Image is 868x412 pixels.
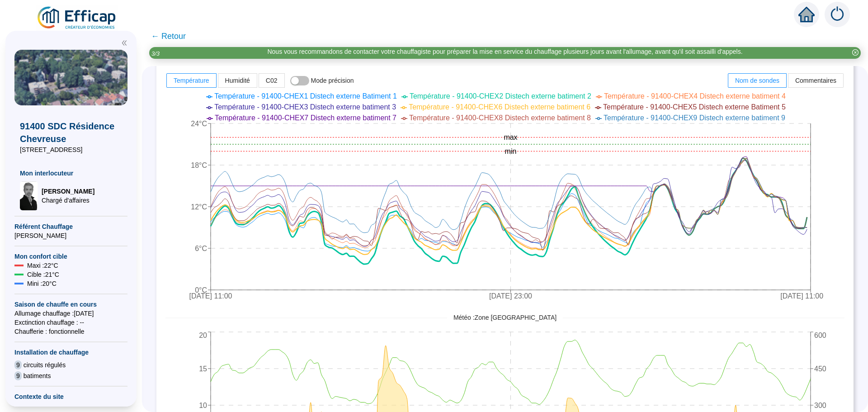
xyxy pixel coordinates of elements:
[504,133,517,141] tspan: max
[42,187,94,196] span: [PERSON_NAME]
[505,147,517,155] tspan: min
[27,270,59,279] span: Cible : 21 °C
[199,402,207,409] tspan: 10
[795,77,836,84] span: Commentaires
[14,300,127,309] span: Saison de chauffe en cours
[214,103,396,111] span: Température - 91400-CHEX3 Distech externe batiment 3
[20,181,38,210] img: Chargé d'affaires
[825,2,850,27] img: alerts
[14,360,22,369] span: 9
[14,252,127,261] span: Mon confort cible
[604,114,785,122] span: Température - 91400-CHEX9 Distech externe batiment 9
[798,6,815,23] span: home
[24,360,66,369] span: circuits régulés
[225,77,250,84] span: Humidité
[735,77,779,84] span: Nom de sondes
[14,348,127,357] span: Installation de chauffage
[214,92,397,100] span: Température - 91400-CHEX1 Distech externe Batiment 1
[604,92,786,100] span: Température - 91400-CHEX4 Distech externe batiment 4
[410,92,591,100] span: Température - 91400-CHEX2 Distech externe batiment 2
[814,331,826,339] tspan: 600
[311,77,354,84] span: Mode précision
[191,161,207,169] tspan: 18°C
[36,5,118,31] img: efficap energie logo
[14,231,127,240] span: [PERSON_NAME]
[603,103,786,111] span: Température - 91400-CHEX5 Distech externe Batiment 5
[14,222,127,231] span: Référent Chauffage
[151,30,186,43] span: ← Retour
[14,371,22,380] span: 9
[266,77,278,84] span: C02
[199,365,207,373] tspan: 15
[27,279,57,288] span: Mini : 20 °C
[42,196,94,205] span: Chargé d'affaires
[195,245,207,252] tspan: 6°C
[20,145,122,154] span: [STREET_ADDRESS]
[814,402,826,409] tspan: 300
[191,120,207,128] tspan: 24°C
[14,309,127,318] span: Allumage chauffage : [DATE]
[489,292,532,300] tspan: [DATE] 23:00
[267,47,742,57] div: Nous vous recommandons de contacter votre chauffagiste pour préparer la mise en service du chauff...
[852,49,859,56] span: close-circle
[151,50,160,57] i: 3 / 3
[215,114,396,122] span: Température - 91400-CHEX7 Distech externe batiment 7
[27,261,58,270] span: Maxi : 22 °C
[14,318,127,327] span: Exctinction chauffage : --
[199,331,207,339] tspan: 20
[189,292,232,300] tspan: [DATE] 11:00
[409,103,590,111] span: Température - 91400-CHEX6 Distech externe batiment 6
[24,371,51,380] span: batiments
[20,169,122,178] span: Mon interlocuteur
[409,114,591,122] span: Température - 91400-CHEX8 Distech externe batiment 8
[20,120,122,145] span: 91400 SDC Résidence Chevreuse
[14,392,127,401] span: Contexte du site
[195,286,207,294] tspan: 0°C
[447,313,563,322] span: Météo : Zone [GEOGRAPHIC_DATA]
[780,292,823,300] tspan: [DATE] 11:00
[121,40,127,46] span: double-left
[174,77,209,84] span: Température
[814,365,826,373] tspan: 450
[191,203,207,211] tspan: 12°C
[14,327,127,336] span: Chaufferie : fonctionnelle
